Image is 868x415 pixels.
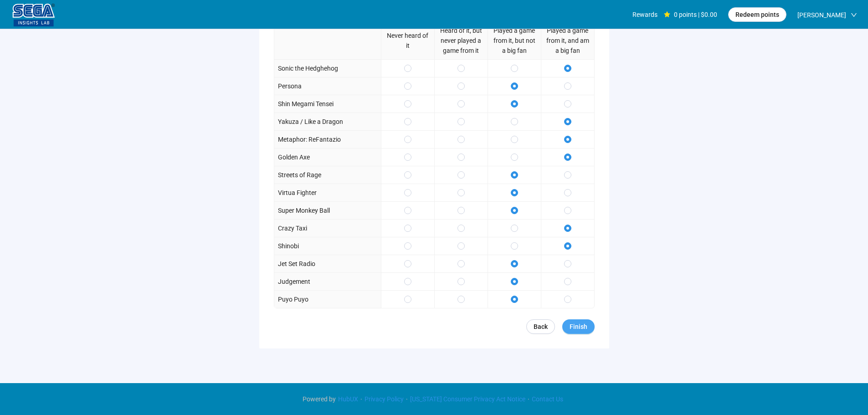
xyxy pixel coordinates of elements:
[303,394,565,404] div: · · ·
[278,277,310,287] p: Judgement
[278,170,321,180] p: Streets of Rage
[278,117,343,127] p: Yakuza / Like a Dragon
[570,322,587,332] span: Finish
[545,26,591,56] p: Played a game from it, and am a big fan
[728,7,786,22] button: Redeem points
[362,395,406,403] a: Privacy Policy
[851,12,857,18] span: down
[278,134,341,144] p: Metaphor: ReFantazio
[529,395,565,403] a: Contact Us
[278,188,317,198] p: Virtua Fighter
[408,395,528,403] a: [US_STATE] Consumer Privacy Act Notice
[278,205,330,215] p: Super Monkey Ball
[735,10,779,20] span: Redeem points
[534,322,548,332] span: Back
[278,259,315,269] p: Jet Set Radio
[664,11,670,18] span: star
[278,241,299,251] p: Shinobi
[278,99,334,109] p: Shin Megami Tensei
[336,395,360,403] a: HubUX
[278,223,307,233] p: Crazy Taxi
[492,26,537,56] p: Played a game from it, but not a big fan
[278,63,338,73] p: Sonic the Hedghehog
[278,81,302,91] p: Persona
[438,26,484,56] p: Heard of it, but never played a game from it
[797,0,846,30] span: [PERSON_NAME]
[385,31,431,51] p: Never heard of it
[278,294,308,304] p: Puyo Puyo
[303,395,336,403] span: Powered by
[278,152,310,162] p: Golden Axe
[562,319,595,334] button: Finish
[526,319,555,334] a: Back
